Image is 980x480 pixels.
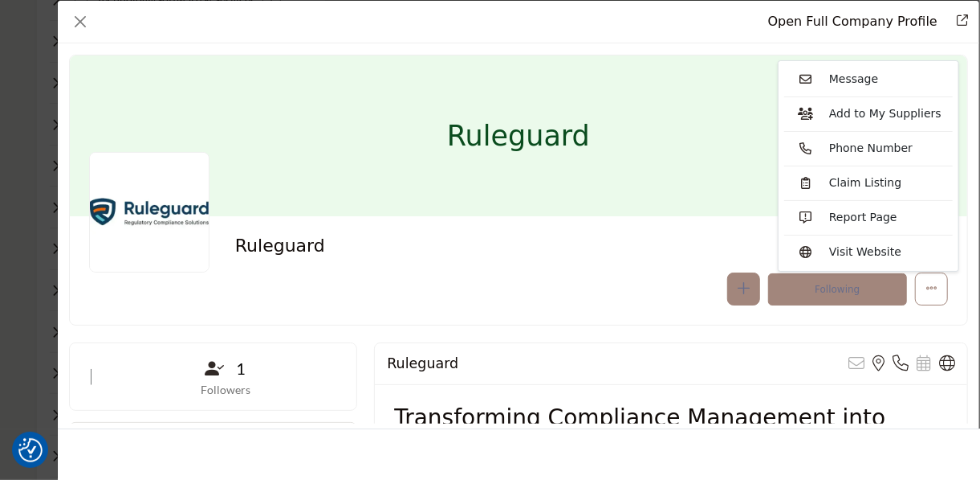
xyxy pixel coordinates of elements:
[945,12,968,31] a: Redirect to ruleguard
[114,382,336,398] p: Followers
[784,205,953,231] a: Report Page
[784,240,953,265] a: Visit Website
[18,438,43,462] img: Revisit consent button
[784,136,953,162] a: Phone Number
[394,404,948,458] h2: Transforming Compliance Management into Strategic Advantage for Financial Services
[236,356,246,380] span: 1
[778,60,959,272] ul: More Options
[784,101,953,127] a: Add to My Suppliers
[69,10,91,33] button: Close
[89,152,209,273] img: ruleguard logo
[768,14,937,29] a: Redirect to ruleguard
[784,67,953,92] a: Message
[235,236,677,256] h2: Ruleguard
[768,273,907,306] button: Following
[915,273,948,306] button: More Options
[784,170,953,196] a: Claim Listing
[447,55,590,216] h1: Ruleguard
[727,273,760,306] button: Add To List
[18,438,43,462] button: Consent Preferences
[387,355,458,372] h2: Ruleguard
